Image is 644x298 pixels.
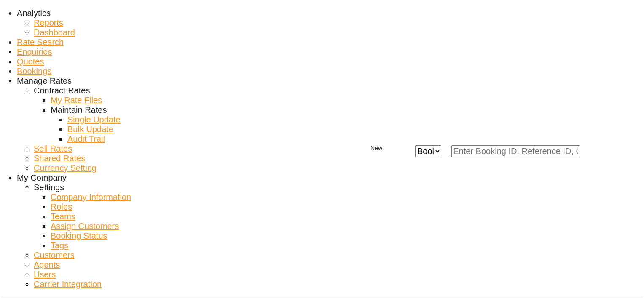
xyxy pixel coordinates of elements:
div: Analytics [17,8,51,18]
span: My Company [17,173,67,182]
a: Agents [34,260,60,270]
span: icon-magnify [580,145,590,157]
a: Sell Rates [34,144,72,154]
span: Bookings [17,67,51,76]
a: Users [34,270,56,279]
a: Customers [34,250,75,260]
span: Booking Status [51,231,107,240]
a: Booking Status [51,231,107,241]
a: Company Information [51,192,131,202]
a: Quotes [17,57,44,67]
a: Rate Search [17,37,64,47]
a: Currency Setting [34,163,97,173]
div: Manage Rates [17,76,72,86]
button: icon-plus 400-fgNewicon-chevron-down [356,141,397,157]
a: Tags [51,241,68,250]
span: Dashboard [34,28,75,37]
span: Agents [34,260,60,269]
a: Reports [34,18,63,28]
span: My Rate Files [51,96,102,105]
md-icon: icon-magnify [580,146,590,156]
span: Maintain Rates [51,105,107,114]
a: Bookings [17,67,51,76]
a: Audit Trail [67,134,105,144]
a: Roles [51,202,72,212]
md-icon: icon-plus 400-fg [360,144,370,154]
a: Bulk Update [67,125,113,134]
md-icon: icon-chevron-down [382,144,392,154]
a: Teams [51,212,75,221]
span: Rate Search [17,37,64,47]
span: Audit Trail [67,134,105,144]
span: Analytics [17,8,51,18]
span: icon-close [405,145,415,157]
a: Enquiries [17,47,52,57]
span: Help [609,147,619,157]
span: Contract Rates [34,86,90,95]
md-icon: icon-close [405,145,415,155]
div: Maintain Rates [51,105,107,115]
a: Dashboard [34,28,75,37]
span: Tags [51,241,68,250]
md-icon: icon-chevron-down [441,146,451,156]
a: Shared Rates [34,154,85,163]
a: Assign Customers [51,221,119,231]
span: New [360,145,392,152]
span: Manage Rates [17,76,72,85]
a: Carrier Integration [34,279,102,289]
div: My Company [17,173,67,183]
div: icon-magnify [590,146,600,156]
input: Enter Booking ID, Reference ID, Order ID [451,145,580,157]
span: Settings [34,183,64,192]
span: Company Information [51,192,131,202]
a: My Rate Files [51,96,102,105]
span: Users [34,270,56,279]
a: Single Update [67,115,121,125]
span: Roles [51,202,72,211]
span: Currency Setting [34,163,97,173]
